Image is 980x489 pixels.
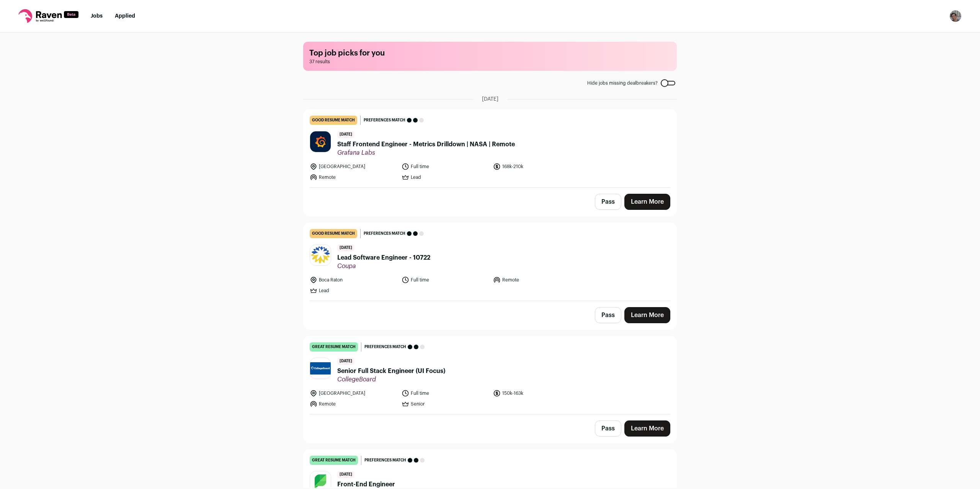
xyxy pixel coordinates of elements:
div: great resume match [310,456,358,465]
li: Full time [402,163,489,170]
button: Pass [595,420,621,437]
div: good resume match [310,229,357,238]
div: great resume match [310,342,358,352]
a: Jobs [91,13,103,19]
span: Preferences match [364,230,405,237]
span: Front-End Engineer [337,480,395,489]
li: Lead [402,173,489,181]
img: 21f8108c1379f438a9e437655320112b65e2fa2a1e81b6a9fc793ac4adf17025.jpg [310,131,331,152]
li: Full time [402,276,489,284]
span: Staff Frontend Engineer - Metrics Drilldown | NASA | Remote [337,140,515,149]
li: [GEOGRAPHIC_DATA] [310,389,397,397]
span: Preferences match [364,116,405,124]
li: Senior [402,400,489,408]
a: great resume match Preferences match [DATE] Senior Full Stack Engineer (UI Focus) CollegeBoard [G... [304,336,676,414]
li: Lead [310,287,397,294]
span: CollegeBoard [337,376,445,383]
span: [DATE] [337,131,354,138]
li: 150k-163k [493,389,580,397]
a: Learn More [624,194,670,210]
img: b28c88f2ca6dec46253c91739524435c7f8fd4754fba2fecebf58849b25578da.jpg [310,245,331,265]
li: 168k-210k [493,163,580,170]
span: Coupa [337,262,430,270]
a: Learn More [624,420,670,437]
li: Boca Raton [310,276,397,284]
span: Preferences match [364,456,406,464]
span: Lead Software Engineer - 10722 [337,253,430,262]
li: Remote [493,276,580,284]
span: Senior Full Stack Engineer (UI Focus) [337,366,445,376]
a: good resume match Preferences match [DATE] Lead Software Engineer - 10722 Coupa Boca Raton Full t... [304,223,676,301]
span: [DATE] [337,358,354,365]
span: Hide jobs missing dealbreakers? [587,80,658,86]
span: [DATE] [337,244,354,252]
a: Learn More [624,307,670,323]
a: Applied [115,13,135,19]
span: 37 results [309,59,671,65]
button: Open dropdown [949,10,962,22]
h1: Top job picks for you [309,48,671,59]
button: Pass [595,194,621,210]
div: good resume match [310,116,357,125]
img: 9821998-medium_jpg [949,10,962,22]
li: [GEOGRAPHIC_DATA] [310,163,397,170]
span: [DATE] [482,95,498,103]
li: Full time [402,389,489,397]
span: Preferences match [364,343,406,351]
li: Remote [310,173,397,181]
span: Grafana Labs [337,149,515,157]
li: Remote [310,400,397,408]
a: good resume match Preferences match [DATE] Staff Frontend Engineer - Metrics Drilldown | NASA | R... [304,110,676,187]
button: Pass [595,307,621,323]
img: cfb52ba93b836423ba4ae497992f271ff790f3b51a850b980c6490f462c3f813.jpg [310,362,331,375]
span: [DATE] [337,471,354,478]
